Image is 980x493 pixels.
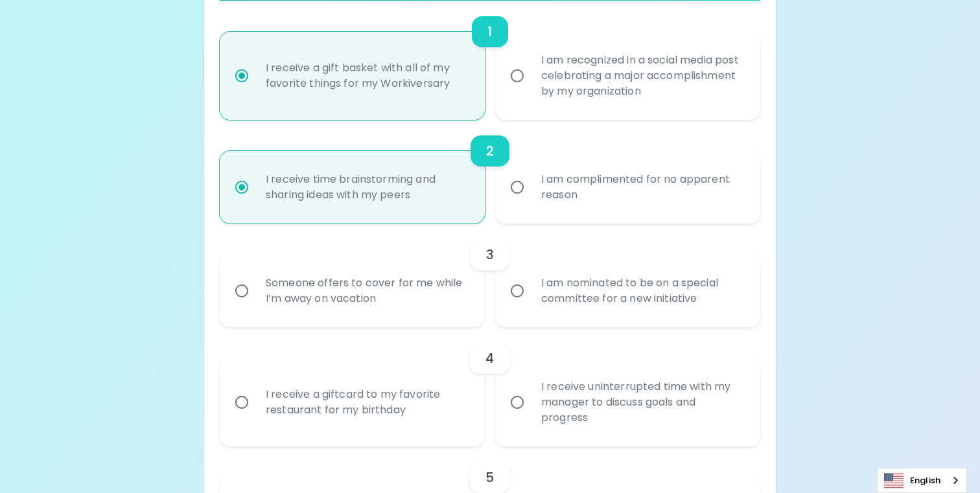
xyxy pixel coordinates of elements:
div: Language [877,468,967,493]
a: English [878,468,966,492]
div: I receive uninterrupted time with my manager to discuss goals and progress [531,363,753,441]
div: I am recognized in a social media post celebrating a major accomplishment by my organization [531,37,753,115]
div: I am complimented for no apparent reason [531,156,753,218]
h6: 5 [485,467,494,488]
h6: 3 [486,244,494,265]
h6: 1 [487,21,492,42]
div: choice-group-check [220,120,760,224]
div: I receive a gift basket with all of my favorite things for my Workiversary [255,45,478,107]
h6: 2 [486,141,494,161]
div: I am nominated to be on a special committee for a new initiative [531,260,753,322]
div: choice-group-check [220,327,760,446]
aside: Language selected: English [877,468,967,493]
h6: 4 [485,348,494,369]
div: I receive a giftcard to my favorite restaurant for my birthday [255,371,478,433]
div: Someone offers to cover for me while I’m away on vacation [255,260,478,322]
div: I receive time brainstorming and sharing ideas with my peers [255,156,478,218]
div: choice-group-check [220,1,760,120]
div: choice-group-check [220,224,760,327]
